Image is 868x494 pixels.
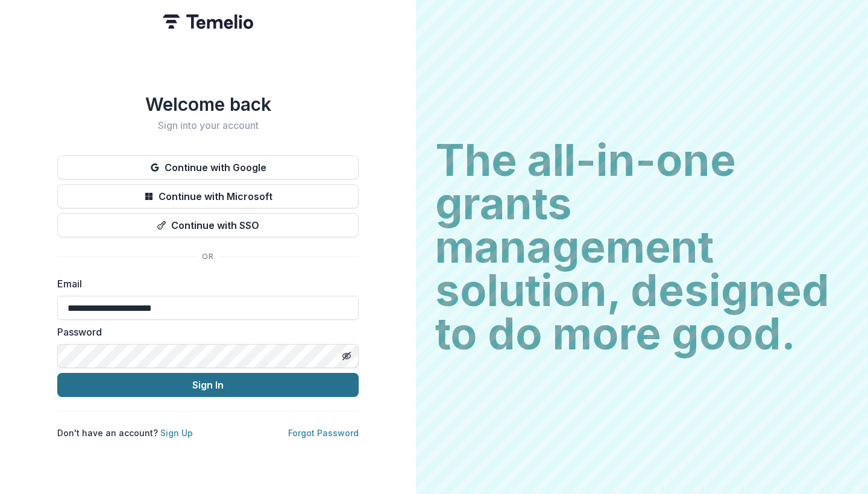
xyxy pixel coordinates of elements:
[57,93,359,115] h1: Welcome back
[57,325,351,339] label: Password
[57,427,193,439] p: Don't have an account?
[288,428,359,438] a: Forgot Password
[337,346,356,366] button: Toggle password visibility
[57,373,359,397] button: Sign In
[160,428,193,438] a: Sign Up
[57,120,359,131] h2: Sign into your account
[163,14,253,29] img: Temelio
[57,155,359,180] button: Continue with Google
[57,184,359,208] button: Continue with Microsoft
[57,277,351,291] label: Email
[57,213,359,237] button: Continue with SSO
